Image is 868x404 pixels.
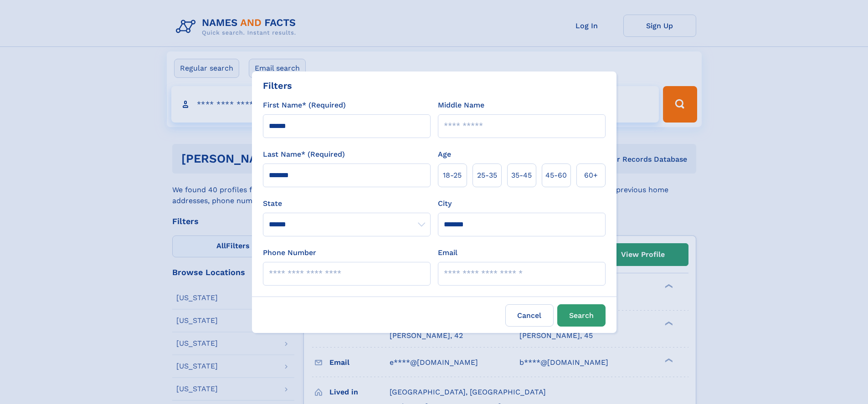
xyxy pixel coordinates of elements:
label: Age [438,149,451,160]
div: Filters [263,79,292,92]
button: Search [557,304,606,327]
span: 18‑25 [443,170,462,181]
label: Email [438,247,457,258]
label: Phone Number [263,247,316,258]
span: 35‑45 [511,170,532,181]
label: State [263,198,431,209]
label: Middle Name [438,100,484,111]
label: Cancel [505,304,554,327]
label: City [438,198,452,209]
span: 45‑60 [545,170,567,181]
label: First Name* (Required) [263,100,346,111]
label: Last Name* (Required) [263,149,345,160]
span: 60+ [584,170,598,181]
span: 25‑35 [477,170,497,181]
